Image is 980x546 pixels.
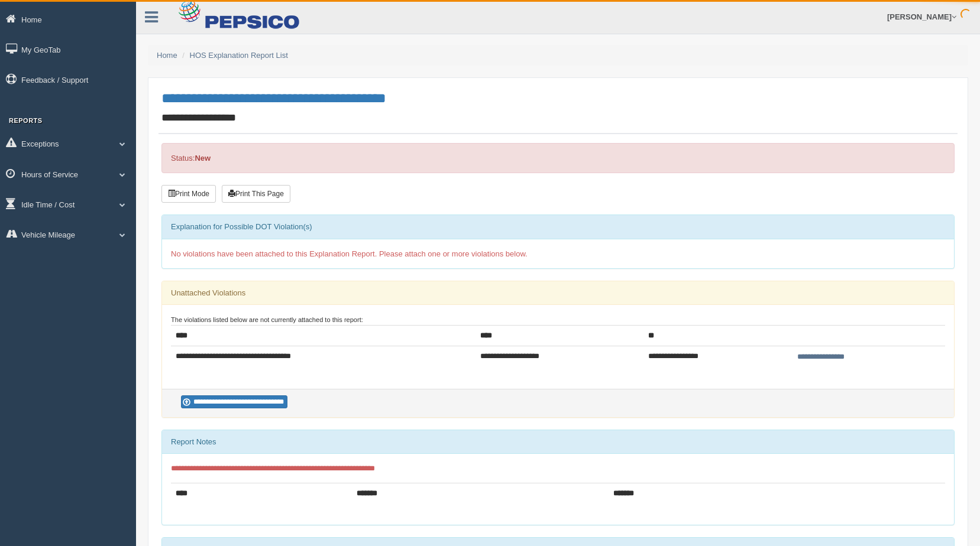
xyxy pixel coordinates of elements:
div: Report Notes [162,430,954,454]
small: The violations listed below are not currently attached to this report: [171,316,363,323]
div: Unattached Violations [162,281,954,305]
a: Home [157,51,177,60]
span: No violations have been attached to this Explanation Report. Please attach one or more violations... [171,249,528,258]
button: Print Mode [161,185,216,203]
strong: New [195,154,211,162]
a: HOS Explanation Report List [190,51,288,60]
div: Status: [161,143,955,173]
div: Explanation for Possible DOT Violation(s) [162,215,954,239]
button: Print This Page [222,185,290,203]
